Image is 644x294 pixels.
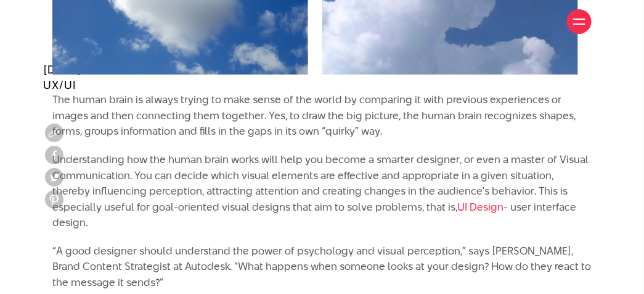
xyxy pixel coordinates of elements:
[52,152,589,214] font: Understanding how the human brain works will help you become a smarter designer, or even a master...
[457,199,503,214] a: UI Design
[52,243,591,290] font: “A good designer should understand the power of psychology and visual perception,” says [PERSON_N...
[52,199,576,230] font: - user interface design.
[52,92,576,138] font: The human brain is always trying to make sense of the world by comparing it with previous experie...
